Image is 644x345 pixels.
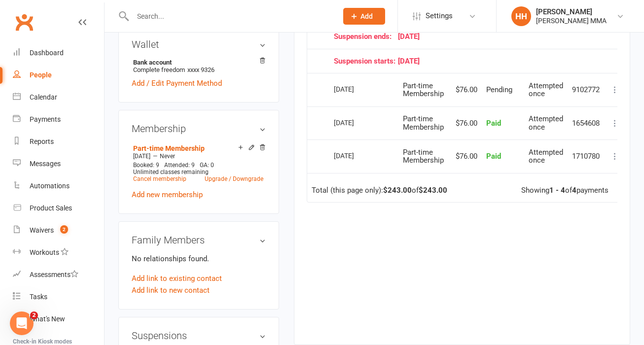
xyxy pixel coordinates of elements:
[334,57,398,66] span: Suspension starts:
[30,311,38,319] span: 2
[549,186,565,195] strong: 1 - 4
[187,66,215,73] span: xxxx 9326
[572,186,576,195] strong: 4
[426,5,453,27] span: Settings
[529,114,563,132] span: Attempted once
[132,77,222,89] a: Add / Edit Payment Method
[403,148,444,165] span: Part-time Membership
[133,162,159,169] span: Booked: 9
[13,108,104,131] a: Payments
[60,225,68,234] span: 2
[13,86,104,108] a: Calendar
[312,186,447,195] div: Total (this page only): of
[132,39,266,50] h3: Wallet
[486,152,501,161] span: Paid
[13,308,104,330] a: What's New
[536,7,607,16] div: [PERSON_NAME]
[30,293,47,301] div: Tasks
[568,73,605,106] td: 9102772
[30,138,54,145] div: Reports
[334,33,600,41] div: [DATE]
[30,71,52,79] div: People
[133,175,186,182] a: Cancel membership
[360,12,373,20] span: Add
[334,148,379,163] div: [DATE]
[486,85,512,94] span: Pending
[132,330,266,341] h3: Suspensions
[133,153,150,160] span: [DATE]
[132,235,266,245] h3: Family Members
[10,311,34,335] iframe: Intercom live chat
[568,139,605,173] td: 1710780
[30,315,65,323] div: What's New
[13,175,104,197] a: Automations
[529,81,563,99] span: Attempted once
[133,59,261,66] strong: Bank account
[334,81,379,97] div: [DATE]
[30,248,59,256] div: Workouts
[130,9,330,23] input: Search...
[30,182,70,190] div: Automations
[448,139,482,173] td: $76.00
[160,153,175,160] span: Never
[13,197,104,219] a: Product Sales
[133,169,209,175] span: Unlimited classes remaining
[164,162,195,169] span: Attended: 9
[448,106,482,140] td: $76.00
[132,253,266,265] p: No relationships found.
[568,106,605,140] td: 1654608
[132,123,266,134] h3: Membership
[334,57,600,66] div: [DATE]
[13,131,104,153] a: Reports
[30,226,54,234] div: Waivers
[132,57,266,75] li: Complete freedom
[13,241,104,264] a: Workouts
[334,33,398,41] span: Suspension ends:
[13,42,104,64] a: Dashboard
[383,186,412,195] strong: $243.00
[448,73,482,106] td: $76.00
[132,190,203,199] a: Add new membership
[30,204,72,212] div: Product Sales
[30,93,57,101] div: Calendar
[13,264,104,286] a: Assessments
[30,160,61,168] div: Messages
[13,64,104,86] a: People
[486,119,501,128] span: Paid
[30,49,64,57] div: Dashboard
[12,10,36,34] a: Clubworx
[536,16,607,25] div: [PERSON_NAME] MMA
[511,6,531,26] div: HH
[334,115,379,130] div: [DATE]
[419,186,447,195] strong: $243.00
[403,81,444,99] span: Part-time Membership
[343,8,385,25] button: Add
[529,148,563,165] span: Attempted once
[13,153,104,175] a: Messages
[131,152,266,160] div: —
[403,114,444,132] span: Part-time Membership
[132,273,222,284] a: Add link to existing contact
[200,162,214,169] span: GA: 0
[521,186,608,195] div: Showing of payments
[205,175,263,182] a: Upgrade / Downgrade
[30,271,78,278] div: Assessments
[133,144,205,152] a: Part-time Membership
[30,115,61,123] div: Payments
[132,284,210,296] a: Add link to new contact
[13,286,104,308] a: Tasks
[13,219,104,241] a: Waivers 2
